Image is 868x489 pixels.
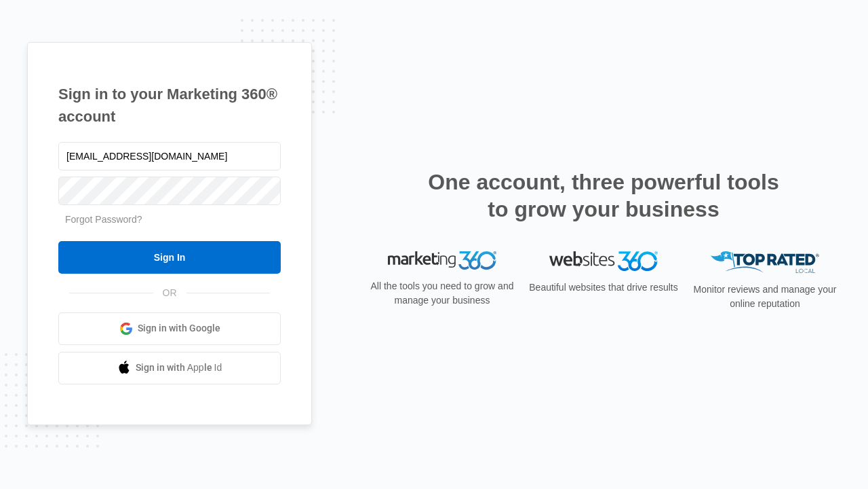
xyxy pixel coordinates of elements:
[366,279,518,308] p: All the tools you need to grow and manage your business
[689,283,841,311] p: Monitor reviews and manage your online reputation
[424,168,783,223] h2: One account, three powerful tools to grow your business
[711,251,819,274] img: Top Rated Local
[58,312,281,345] a: Sign in with Google
[58,352,281,384] a: Sign in with Apple Id
[528,280,679,295] p: Beautiful websites that drive results
[58,241,281,274] input: Sign In
[138,321,220,336] span: Sign in with Google
[136,361,222,375] span: Sign in with Apple Id
[153,286,186,300] span: OR
[65,214,142,225] a: Forgot Password?
[58,83,281,128] h1: Sign in to your Marketing 360® account
[388,251,496,270] img: Marketing 360
[549,251,658,271] img: Websites 360
[58,142,281,170] input: Email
